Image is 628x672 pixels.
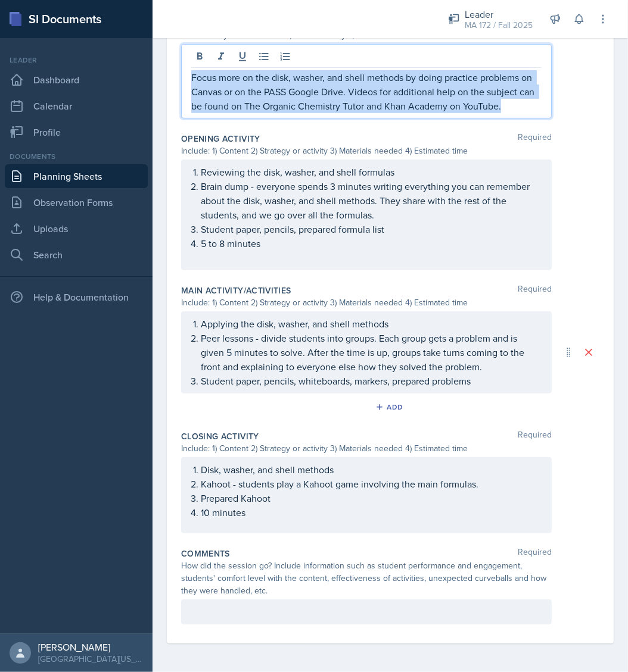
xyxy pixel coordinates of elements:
[518,430,552,442] span: Required
[518,548,552,560] span: Required
[201,236,542,251] p: 5 to 8 minutes
[5,68,148,92] a: Dashboard
[181,285,291,296] label: Main Activity/Activities
[5,94,148,118] a: Calendar
[181,560,552,597] div: How did the session go? Include information such as student performance and engagement, students'...
[5,164,148,188] a: Planning Sheets
[378,402,403,412] div: Add
[38,653,143,665] div: [GEOGRAPHIC_DATA][US_STATE] in [GEOGRAPHIC_DATA]
[201,165,542,179] p: Reviewing the disk, washer, and shell formulas
[518,133,552,145] span: Required
[181,133,260,145] label: Opening Activity
[5,243,148,267] a: Search
[5,55,148,65] div: Leader
[5,217,148,240] a: Uploads
[201,505,542,520] p: 10 minutes
[181,442,552,455] div: Include: 1) Content 2) Strategy or activity 3) Materials needed 4) Estimated time
[465,7,533,21] div: Leader
[181,296,552,309] div: Include: 1) Content 2) Strategy or activity 3) Materials needed 4) Estimated time
[201,491,542,505] p: Prepared Kahoot
[181,145,552,157] div: Include: 1) Content 2) Strategy or activity 3) Materials needed 4) Estimated time
[201,477,542,491] p: Kahoot - students play a Kahoot game involving the main formulas.
[371,398,410,416] button: Add
[5,285,148,309] div: Help & Documentation
[201,374,542,388] p: Student paper, pencils, whiteboards, markers, prepared problems
[5,151,148,162] div: Documents
[5,120,148,144] a: Profile
[518,285,552,296] span: Required
[5,190,148,214] a: Observation Forms
[201,179,542,222] p: Brain dump - everyone spends 3 minutes writing everything you can remember about the disk, washer...
[201,331,542,374] p: Peer lessons - divide students into groups. Each group gets a problem and is given 5 minutes to s...
[465,19,533,32] div: MA 172 / Fall 2025
[201,317,542,331] p: Applying the disk, washer, and shell methods
[191,70,542,113] p: Focus more on the disk, washer, and shell methods by doing practice problems on Canvas or on the ...
[181,430,259,442] label: Closing Activity
[181,548,230,560] label: Comments
[38,641,143,653] div: [PERSON_NAME]
[201,462,542,477] p: Disk, washer, and shell methods
[201,222,542,236] p: Student paper, pencils, prepared formula list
